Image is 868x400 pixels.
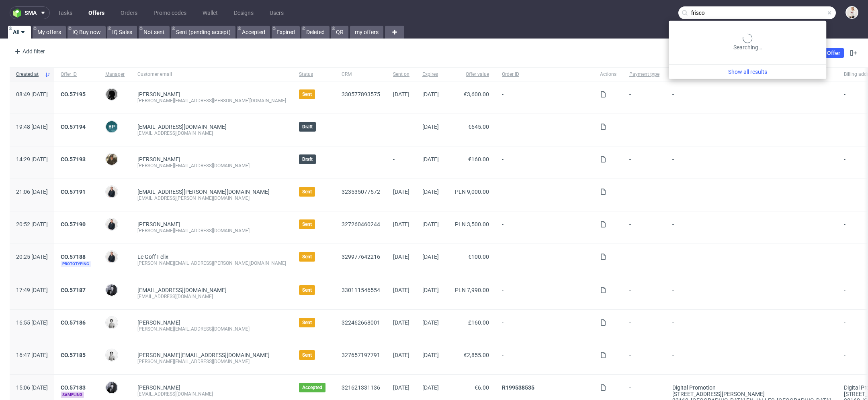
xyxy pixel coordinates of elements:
span: - [629,156,659,169]
span: 17:49 [DATE] [16,287,48,293]
span: [DATE] [393,384,409,391]
div: digital promotion [672,384,831,391]
a: 327260460244 [342,221,380,227]
span: €100.00 [468,254,489,260]
a: IQ Sales [107,26,137,39]
span: [DATE] [393,91,409,97]
span: 20:25 [DATE] [16,254,48,260]
div: [STREET_ADDRESS][PERSON_NAME] [672,391,831,397]
span: 16:47 [DATE] [16,352,48,358]
span: 19:48 [DATE] [16,124,48,130]
a: CO.57191 [61,189,86,195]
span: - [502,91,587,104]
span: Sampling [61,392,84,398]
a: Deleted [301,26,330,39]
span: [DATE] [422,124,439,130]
a: 330111546554 [342,287,380,293]
span: €2,855.00 [464,352,489,358]
span: Customer email [137,71,286,78]
div: [EMAIL_ADDRESS][PERSON_NAME][DOMAIN_NAME] [137,195,286,201]
span: Sent [302,254,312,260]
span: Offer value [452,71,489,78]
a: Tasks [53,6,77,19]
a: Users [265,6,289,19]
a: Sent (pending accept) [171,26,235,39]
span: [DATE] [422,221,439,227]
span: €3,600.00 [464,91,489,97]
a: CO.57195 [61,91,86,97]
span: PLN 9,000.00 [455,189,489,195]
span: - [629,352,659,365]
span: - [502,287,587,300]
a: CO.57188 [61,254,86,260]
a: my offers [350,26,383,39]
span: €6.00 [475,384,489,391]
a: 327657197791 [342,352,380,358]
a: 322462668001 [342,319,380,326]
div: Add filter [11,45,47,58]
a: Le Goff Felix [137,254,168,260]
span: - [502,156,587,169]
a: Expired [272,26,300,39]
span: £160.00 [468,319,489,326]
a: Not sent [139,26,170,39]
a: Promo codes [149,6,191,19]
span: - [629,221,659,234]
span: sma [25,10,37,16]
a: Offers [84,6,109,19]
span: [DATE] [422,156,439,162]
span: €645.00 [468,124,489,130]
span: PLN 3,500.00 [455,221,489,227]
a: Accepted [237,26,270,39]
span: [DATE] [422,319,439,326]
span: - [393,156,409,169]
span: [DATE] [393,352,409,358]
span: Created at [16,71,41,78]
span: - [502,221,587,234]
a: CO.57193 [61,156,86,162]
span: - [502,189,587,201]
a: QR [331,26,348,39]
span: [PERSON_NAME][EMAIL_ADDRESS][DOMAIN_NAME] [137,352,270,358]
span: - [672,254,831,267]
span: - [502,254,587,267]
a: CO.57185 [61,352,86,358]
span: 08:49 [DATE] [16,91,48,97]
button: sma [10,6,50,19]
a: 329977642216 [342,254,380,260]
img: Philippe Dubuy [106,382,117,393]
div: Searching… [672,34,823,51]
span: Prototyping [61,261,91,267]
a: CO.57190 [61,221,86,227]
img: Adrian Margula [106,186,117,197]
span: Sent on [393,71,409,78]
a: Show all results [672,68,823,76]
span: Sent [302,319,312,326]
span: Sent [302,189,312,195]
span: Sent [302,221,312,227]
span: [DATE] [422,254,439,260]
span: - [672,156,831,169]
span: €160.00 [468,156,489,162]
span: 15:06 [DATE] [16,384,48,391]
span: - [672,287,831,300]
img: Philippe Dubuy [106,284,117,296]
span: Offer ID [61,71,92,78]
img: Adrian Margula [106,219,117,230]
span: [EMAIL_ADDRESS][PERSON_NAME][DOMAIN_NAME] [137,189,270,195]
span: 14:29 [DATE] [16,156,48,162]
span: - [629,287,659,300]
a: [PERSON_NAME] [137,91,180,97]
span: Draft [302,124,313,130]
span: - [672,352,831,365]
div: [PERSON_NAME][EMAIL_ADDRESS][PERSON_NAME][DOMAIN_NAME] [137,97,286,104]
span: - [502,124,587,136]
span: [DATE] [422,91,439,97]
span: Draft [302,156,313,162]
img: Mari Fok [846,7,858,18]
span: - [393,124,409,136]
a: All [8,26,31,39]
span: - [629,124,659,136]
span: PLN 7,990.00 [455,287,489,293]
span: Sent [302,352,312,358]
